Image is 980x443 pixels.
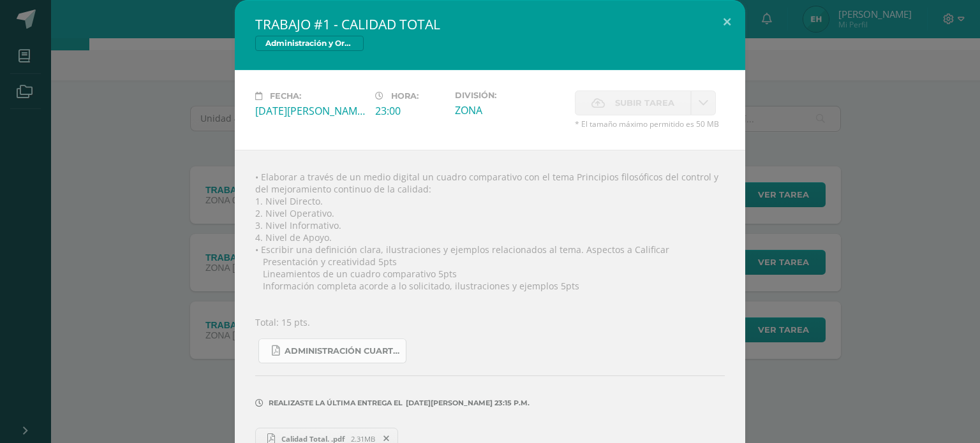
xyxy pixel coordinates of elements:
div: ZONA [455,103,565,117]
h2: TRABAJO #1 - CALIDAD TOTAL [255,15,725,33]
span: Administración y Organización de Oficina [255,36,364,51]
label: División: [455,91,565,100]
span: Fecha: [270,91,301,101]
a: La fecha de entrega ha expirado [691,91,716,115]
span: Subir tarea [615,91,674,115]
span: Hora: [391,91,419,101]
div: 23:00 [375,104,445,118]
label: La fecha de entrega ha expirado [575,91,691,115]
a: ADMINISTRACIÓN CUARTA UNIDAD .pdf [258,338,406,363]
span: ADMINISTRACIÓN CUARTA UNIDAD .pdf [285,346,399,356]
span: * El tamaño máximo permitido es 50 MB [575,119,725,129]
div: [DATE][PERSON_NAME] [255,104,365,118]
span: Realizaste la última entrega el [269,398,403,407]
